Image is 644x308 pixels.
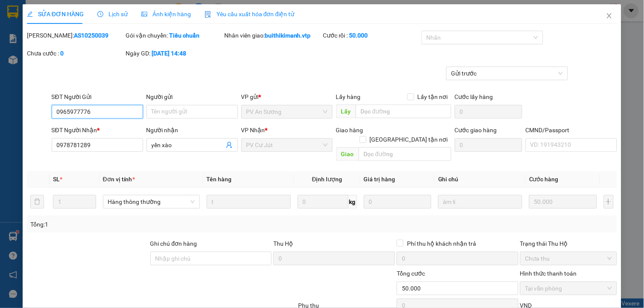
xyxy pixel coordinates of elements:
span: Tên hàng [207,176,232,183]
span: close [606,12,613,19]
div: Chưa cước : [27,49,124,58]
span: VP Nhận [241,127,265,134]
span: [GEOGRAPHIC_DATA] tận nơi [366,135,451,144]
input: 0 [529,195,597,209]
span: Đơn vị tính [103,176,135,183]
label: Cước lấy hàng [455,93,493,100]
span: Hàng thông thường [108,195,195,208]
span: picture [141,11,147,17]
span: Chưa thu [525,252,612,265]
span: Gửi trước [451,67,563,80]
span: Ảnh kiện hàng [141,11,191,17]
div: Cước rồi : [323,31,420,40]
label: Ghi chú đơn hàng [150,240,197,247]
label: Hình thức thanh toán [520,270,577,277]
div: SĐT Người Gửi [52,92,143,102]
input: Ghi chú đơn hàng [150,252,272,265]
input: 0 [364,195,431,209]
label: Cước giao hàng [455,127,497,134]
input: Ghi Chú [438,195,522,209]
span: user-add [226,142,233,148]
span: Nơi gửi: [9,59,18,72]
div: CMND/Passport [526,125,617,135]
b: 50.000 [349,32,368,39]
div: SĐT Người Nhận [52,125,143,135]
div: Người gửi [146,92,238,102]
span: Lịch sử [97,11,128,17]
span: Định lượng [312,176,342,183]
b: 0 [60,50,64,57]
div: Ngày GD: [126,49,222,58]
span: Giao hàng [336,127,363,134]
span: Giao [336,147,359,161]
input: VD: Bàn, Ghế [207,195,291,209]
span: Yêu cầu xuất hóa đơn điện tử [205,11,295,17]
span: SL [53,176,60,183]
span: clock-circle [97,11,103,17]
button: Close [597,4,621,28]
span: PV Cư Jút [246,139,328,151]
b: [DATE] 14:48 [152,50,186,57]
strong: BIÊN NHẬN GỬI HÀNG HOÁ [29,51,99,58]
b: buithikimanh.vtp [265,32,311,39]
b: Tiêu chuẩn [169,32,199,39]
input: Cước lấy hàng [455,105,523,119]
span: Lấy hàng [336,93,361,100]
span: Cước hàng [529,176,559,183]
input: Dọc đường [356,105,451,118]
div: [PERSON_NAME]: [27,31,124,40]
button: delete [30,195,44,209]
input: Dọc đường [359,147,451,161]
span: SỬA ĐƠN HÀNG [27,11,84,17]
div: Người nhận [146,125,238,135]
span: Lấy tận nơi [414,92,451,102]
span: PV Cư Jút [29,60,48,64]
div: Tổng: 1 [30,220,249,229]
span: 10:28:37 [DATE] [81,38,120,45]
span: edit [27,11,33,17]
th: Ghi chú [435,171,526,188]
span: Tổng cước [397,270,425,277]
span: Lấy [336,105,356,118]
img: logo [9,19,20,41]
span: Phí thu hộ khách nhận trả [404,239,480,248]
div: Gói vận chuyển: [126,31,222,40]
b: AS10250039 [74,32,108,39]
input: Cước giao hàng [455,138,523,152]
div: Trạng thái Thu Hộ [520,239,617,248]
span: Thu Hộ [273,240,293,247]
span: CJ10250122 [86,32,120,38]
button: plus [604,195,614,209]
div: Nhân viên giao: [224,31,321,40]
strong: CÔNG TY TNHH [GEOGRAPHIC_DATA] 214 QL13 - P.26 - Q.BÌNH THẠNH - TP HCM 1900888606 [22,14,69,46]
span: PV An Sương [246,105,328,118]
span: Tại văn phòng [525,282,612,295]
span: kg [348,195,357,209]
img: icon [205,11,211,18]
span: Nơi nhận: [65,59,79,72]
span: Giá trị hàng [364,176,395,183]
div: VP gửi [241,92,333,102]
